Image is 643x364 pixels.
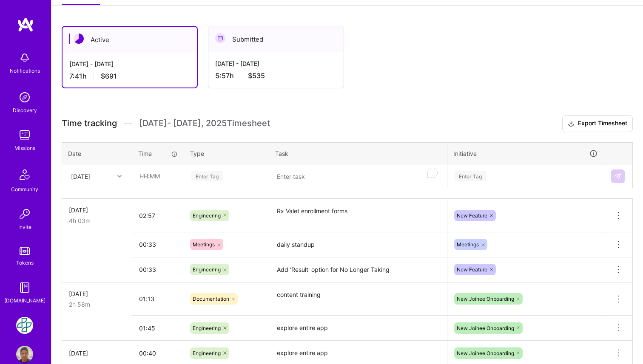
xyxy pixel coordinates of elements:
[16,279,33,296] img: guide book
[453,149,598,158] div: Initiative
[193,296,229,302] span: Documentation
[16,127,33,144] img: teamwork
[69,206,125,214] div: [DATE]
[193,212,221,219] span: Engineering
[133,165,183,187] input: HH:MM
[269,142,447,164] th: Task
[11,185,38,194] div: Community
[193,350,221,356] span: Engineering
[248,71,265,80] span: $535
[69,72,190,81] div: 7:41 h
[562,115,633,132] button: Export Timesheet
[62,118,117,129] span: Time tracking
[69,300,125,309] div: 2h 58m
[193,266,221,273] span: Engineering
[457,241,479,248] span: Meetings
[139,118,270,129] span: [DATE] - [DATE] , 2025 Timesheet
[20,247,30,255] img: tokens
[16,317,33,334] img: Counter Health: Team for Counter Health
[270,258,446,282] textarea: Add 'Result' option for No Longer Taking
[270,233,446,257] textarea: daily standup
[18,223,31,231] div: Invite
[62,142,132,164] th: Date
[191,169,223,183] div: Enter Tag
[193,241,215,248] span: Meetings
[457,266,487,273] span: New Feature
[132,233,184,256] input: HH:MM
[14,144,35,152] div: Missions
[132,317,184,339] input: HH:MM
[208,26,344,52] div: Submitted
[215,71,337,80] div: 5:57 h
[16,206,33,223] img: Invite
[270,316,446,340] textarea: explore entire app
[568,119,575,128] i: icon Download
[69,289,125,298] div: [DATE]
[270,200,446,231] textarea: Rx Valet enrollment forms
[117,174,122,178] i: icon Chevron
[16,346,33,363] img: User Avatar
[14,346,35,363] a: User Avatar
[13,106,37,115] div: Discovery
[132,288,184,310] input: HH:MM
[16,89,33,106] img: discovery
[132,204,184,227] input: HH:MM
[69,216,125,225] div: 4h 03m
[69,349,125,358] div: [DATE]
[457,296,514,302] span: New Joinee Onboarding
[270,165,446,188] textarea: To enrich screen reader interactions, please activate Accessibility in Grammarly extension settings
[16,49,33,66] img: bell
[14,164,35,185] img: Community
[63,27,197,53] div: Active
[69,59,190,68] div: [DATE] - [DATE]
[16,258,34,267] div: Tokens
[184,142,269,164] th: Type
[71,172,90,181] div: [DATE]
[615,173,621,180] img: Submit
[455,169,486,183] div: Enter Tag
[457,325,514,331] span: New Joinee Onboarding
[457,212,487,219] span: New Feature
[10,66,40,75] div: Notifications
[215,59,337,68] div: [DATE] - [DATE]
[132,258,184,281] input: HH:MM
[138,149,178,158] div: Time
[270,283,446,315] textarea: content training
[74,34,84,44] img: Active
[457,350,514,356] span: New Joinee Onboarding
[193,325,221,331] span: Engineering
[215,33,225,43] img: Submitted
[101,72,117,81] span: $691
[14,317,35,334] a: Counter Health: Team for Counter Health
[4,296,46,305] div: [DOMAIN_NAME]
[17,17,34,32] img: logo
